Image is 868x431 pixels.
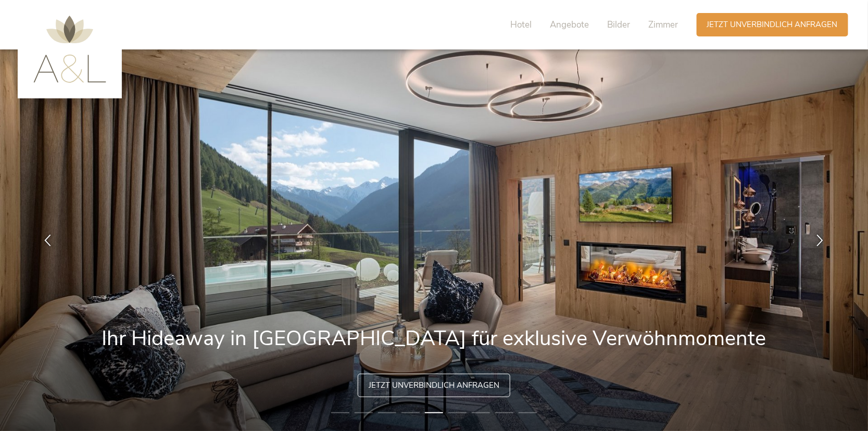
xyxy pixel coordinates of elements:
[550,19,589,31] span: Angebote
[33,16,106,83] img: AMONTI & LUNARIS Wellnessresort
[511,19,532,31] span: Hotel
[649,19,678,31] span: Zimmer
[608,19,631,31] span: Bilder
[369,380,499,391] span: Jetzt unverbindlich anfragen
[707,19,838,30] span: Jetzt unverbindlich anfragen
